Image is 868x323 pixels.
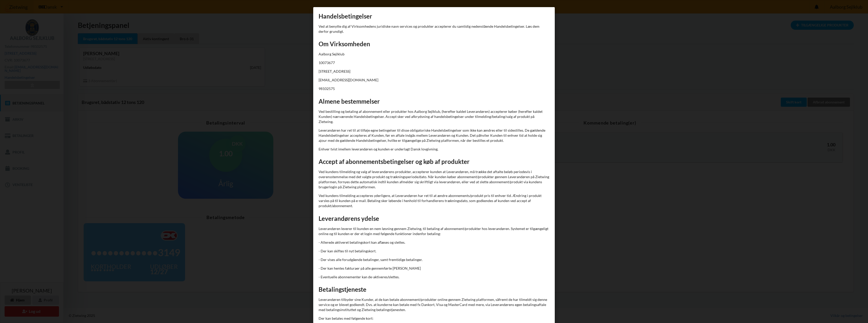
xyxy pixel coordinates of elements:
p: Ved at benytte dig af Virksomhedens juridiske navn services og produkter accepterer du samtidig n... [319,24,549,34]
p: [EMAIL_ADDRESS][DOMAIN_NAME] [319,78,549,83]
p: Ved kundens tilmelding og valg af leverandørens produkter, accepterer kunden at Leverandøren, må ... [319,169,549,190]
p: - Der kan hentes fakturaer på alle gennemførte [PERSON_NAME] [319,266,549,271]
p: Ved bestilling og betaling af abonnement eller produkter hos Aalborg Sejlklub, (herefter kaldet L... [319,109,549,124]
p: Leverandøren leverer til kunden en nem løsning gennem Zietwing, til betaling af abonnement/produk... [319,226,549,236]
p: Der kan betales med følgende kort: [319,316,549,321]
h2: Betalingstjeneste [319,286,549,294]
p: - Eventuelle abonnementer kan de-aktiveres/slettes. [319,274,549,280]
p: - Der kan skiftes til nyt betalingskort. [319,249,549,254]
p: Leverandøren har ret til at tilføje egne betingelser til disse obligatoriske Handelsbetingelser s... [319,128,549,143]
p: [STREET_ADDRESS] [319,69,549,74]
h2: Accept af abonnementsbetingelser og køb af produkter [319,158,549,166]
p: - Der vises alle forudgående betalinger, samt fremtidige betalinger. [319,257,549,262]
p: Ved kundens tilmelding accepteres yderligere, at Leverandøren har ret til at ændre abonnements/pr... [319,193,549,208]
p: Aalborg Sejlklub [319,52,549,57]
p: 98102575 [319,86,549,91]
h2: Handelsbetingelser [319,12,549,20]
p: 10073677 [319,60,549,65]
p: - Allerede aktiveret betalingskort kan aflæses og slettes. [319,240,549,245]
h2: Om Virksomheden [319,40,549,48]
p: Enhver tvist imellem leverandøren og kunden er underlagt Dansk lovgivning. [319,147,549,152]
h2: Leverandørens ydelse [319,215,549,223]
h2: Almene bestemmelser [319,98,549,105]
p: Leverandøren tilbyder sine Kunder, at de kan betale abonnement/produkter online gennem Zietwing p... [319,297,549,312]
